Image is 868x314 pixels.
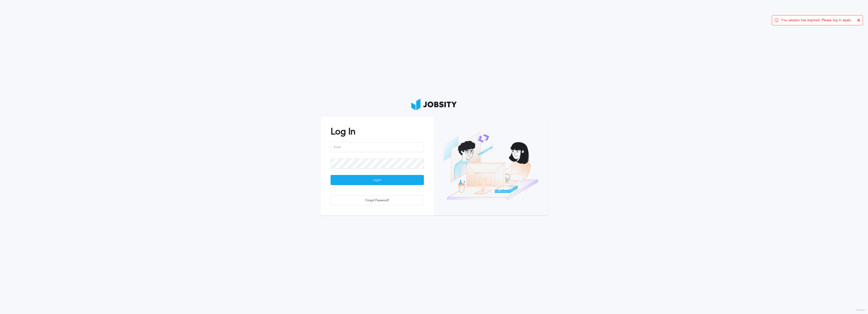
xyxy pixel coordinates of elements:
span: You session has expired. Please log in again. [781,18,852,22]
div: Log In [331,175,424,185]
label: Version: [856,309,865,312]
button: Log In [331,175,424,185]
button: Forgot Password? [331,195,424,205]
div: Forgot Password? [331,195,424,206]
h2: Log In [331,126,424,137]
input: Email [331,142,424,152]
